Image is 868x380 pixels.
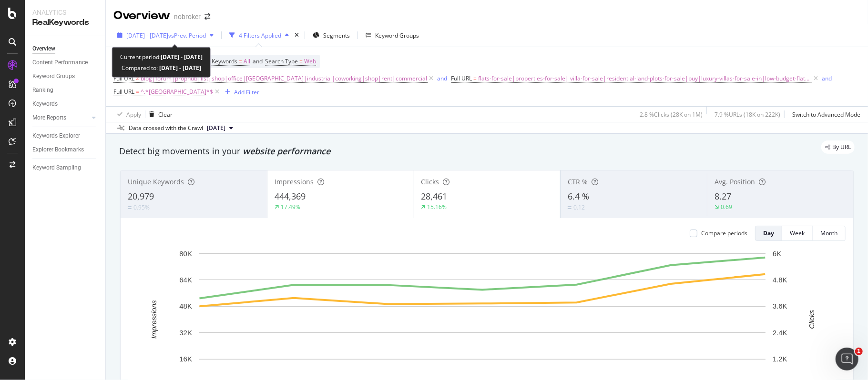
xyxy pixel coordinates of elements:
[32,44,99,54] a: Overview
[32,85,99,95] a: Ranking
[813,226,846,241] button: Month
[362,28,423,43] button: Keyword Groups
[832,144,851,150] span: By URL
[792,110,860,119] div: Switch to Advanced Mode
[773,250,781,258] text: 6K
[168,31,206,40] span: vs Prev. Period
[275,177,314,186] span: Impressions
[128,206,132,209] img: Equal
[120,51,203,62] div: Current period:
[158,64,201,72] b: [DATE] - [DATE]
[773,329,787,337] text: 2.4K
[820,229,837,237] div: Month
[568,177,588,186] span: CTR %
[122,62,201,73] div: Compared to:
[701,229,747,237] div: Compare periods
[234,88,259,96] div: Add Filter
[179,302,192,310] text: 48K
[715,110,780,119] div: 7.9 % URLs ( 18K on 222K )
[239,31,281,40] div: 4 Filters Applied
[204,13,210,20] div: arrow-right-arrow-left
[158,110,173,119] div: Clear
[836,348,858,370] iframe: Intercom live chat
[113,74,134,82] span: Full URL
[822,74,832,83] button: and
[133,203,150,211] div: 0.95%
[129,124,203,132] div: Data crossed with the Crawl
[821,140,855,154] div: legacy label
[32,113,66,123] div: More Reports
[421,177,439,186] span: Clicks
[150,300,158,339] text: Impressions
[239,57,242,65] span: =
[174,12,201,21] div: nobroker
[438,74,448,83] button: and
[207,124,225,132] span: 2024 Jan. 1st
[32,163,99,173] a: Keyword Sampling
[568,190,589,202] span: 6.4 %
[451,74,472,82] span: Full URL
[225,28,293,43] button: 4 Filters Applied
[32,145,84,155] div: Explorer Bookmarks
[32,163,81,173] div: Keyword Sampling
[721,203,732,211] div: 0.69
[32,58,88,68] div: Content Performance
[32,99,58,109] div: Keywords
[782,226,813,241] button: Week
[323,31,350,40] span: Segments
[788,107,860,122] button: Switch to Advanced Mode
[32,99,99,109] a: Keywords
[32,44,55,54] div: Overview
[715,190,731,202] span: 8.27
[126,110,141,119] div: Apply
[32,8,98,17] div: Analytics
[755,226,782,241] button: Day
[479,72,812,85] span: flats-for-sale|properties-for-sale| villa-for-sale|residential-land-plots-for-sale|buy|luxury-vil...
[790,229,805,237] div: Week
[179,276,192,284] text: 64K
[221,86,259,98] button: Add Filter
[807,310,816,329] text: Clicks
[474,74,477,82] span: =
[32,85,53,95] div: Ranking
[855,348,863,355] span: 1
[113,107,141,122] button: Apply
[32,145,99,155] a: Explorer Bookmarks
[773,302,787,310] text: 3.6K
[179,355,192,363] text: 16K
[32,113,89,123] a: More Reports
[281,203,300,211] div: 17.49%
[32,71,99,81] a: Keyword Groups
[375,31,419,40] div: Keyword Groups
[275,190,306,202] span: 444,369
[763,229,774,237] div: Day
[32,131,80,141] div: Keywords Explorer
[161,53,203,61] b: [DATE] - [DATE]
[128,190,154,202] span: 20,979
[113,28,217,43] button: [DATE] - [DATE]vsPrev. Period
[715,177,755,186] span: Avg. Position
[244,55,250,68] span: All
[113,8,170,24] div: Overview
[640,110,703,119] div: 2.8 % Clicks ( 28K on 1M )
[126,31,168,40] span: [DATE] - [DATE]
[293,30,301,40] div: times
[212,57,237,65] span: Keywords
[428,203,447,211] div: 15.16%
[113,88,134,96] span: Full URL
[773,355,787,363] text: 1.2K
[136,74,139,82] span: ≠
[136,88,139,96] span: =
[265,57,298,65] span: Search Type
[32,71,75,81] div: Keyword Groups
[32,131,99,141] a: Keywords Explorer
[32,58,99,68] a: Content Performance
[299,57,303,65] span: =
[141,72,428,85] span: blog|forum|prophub|list|shop|office|[GEOGRAPHIC_DATA]|industrial|coworking|shop|rent|commercial
[32,17,98,28] div: RealKeywords
[304,55,316,68] span: Web
[179,329,192,337] text: 32K
[179,250,192,258] text: 80K
[141,85,213,99] span: ^.*[GEOGRAPHIC_DATA]*$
